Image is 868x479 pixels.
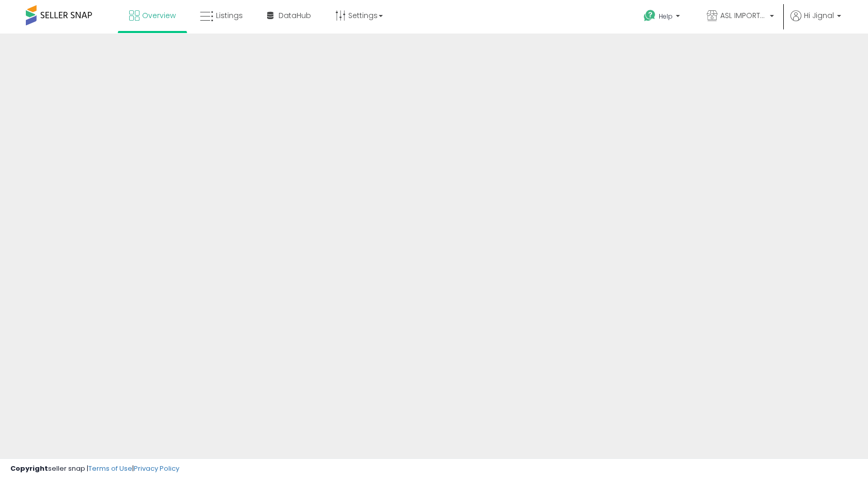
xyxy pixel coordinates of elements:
span: Help [659,12,673,21]
span: ASL IMPORTED [720,10,767,21]
i: Get Help [643,9,656,22]
span: Listings [216,10,243,21]
span: DataHub [278,10,311,21]
span: Hi Jignal [804,10,834,21]
span: Overview [142,10,176,21]
a: Help [636,2,690,34]
a: Hi Jignal [791,10,841,34]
